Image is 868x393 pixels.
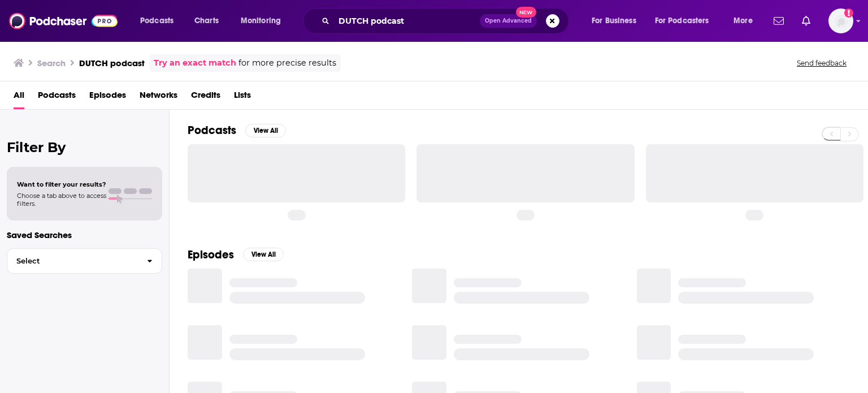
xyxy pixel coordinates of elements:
a: Show notifications dropdown [797,11,815,31]
span: Open Advanced [485,18,532,24]
span: Select [7,257,138,265]
h3: Search [37,58,66,68]
img: User Profile [828,8,853,33]
a: Show notifications dropdown [769,11,788,31]
button: Show profile menu [828,8,853,33]
a: Podcasts [38,86,76,109]
a: All [14,86,24,109]
span: For Podcasters [655,13,709,29]
span: Logged in as Ashley_Beenen [828,8,853,33]
button: View All [243,248,284,261]
a: EpisodesView All [188,248,284,262]
h2: Podcasts [188,123,236,137]
button: Send feedback [793,58,850,68]
button: open menu [648,12,726,30]
div: Search podcasts, credits, & more... [314,8,580,34]
button: open menu [584,12,650,30]
a: Charts [187,12,225,30]
h2: Filter By [7,139,162,156]
span: New [516,7,536,18]
button: open menu [132,12,188,30]
span: Choose a tab above to access filters. [17,192,106,208]
button: open menu [726,12,767,30]
button: Select [7,248,162,274]
p: Saved Searches [7,230,162,240]
button: Open AdvancedNew [480,14,537,28]
a: Networks [140,86,177,109]
h2: Episodes [188,248,234,262]
span: More [734,13,753,29]
a: Credits [191,86,220,109]
input: Search podcasts, credits, & more... [334,12,480,30]
button: open menu [233,12,296,30]
span: Monitoring [241,13,281,29]
span: Podcasts [140,13,173,29]
a: Try an exact match [154,57,236,70]
svg: Add a profile image [844,8,853,18]
h3: DUTCH podcast [79,58,145,68]
span: for more precise results [238,57,336,70]
a: Episodes [89,86,126,109]
span: For Business [592,13,636,29]
a: PodcastsView All [188,123,286,137]
a: Lists [234,86,251,109]
button: View All [245,124,286,137]
img: Podchaser - Follow, Share and Rate Podcasts [9,10,118,32]
span: Charts [194,13,219,29]
span: Want to filter your results? [17,180,106,188]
